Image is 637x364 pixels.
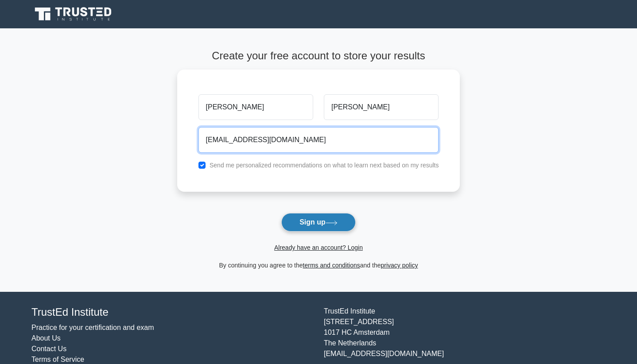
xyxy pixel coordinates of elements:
a: Contact Us [31,345,66,352]
a: privacy policy [381,262,418,269]
div: By continuing you agree to the and the [172,260,466,271]
button: Sign up [281,213,356,232]
a: Terms of Service [31,356,84,363]
h4: Create your free account to store your results [177,50,460,62]
input: Last name [324,94,439,120]
label: Send me personalized recommendations on what to learn next based on my results [210,162,439,169]
input: First name [198,94,313,120]
a: terms and conditions [303,262,360,269]
a: Already have an account? Login [274,244,363,251]
a: Practice for your certification and exam [31,324,154,331]
h4: TrustEd Institute [31,306,313,319]
a: About Us [31,334,61,342]
input: Email [198,127,439,153]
